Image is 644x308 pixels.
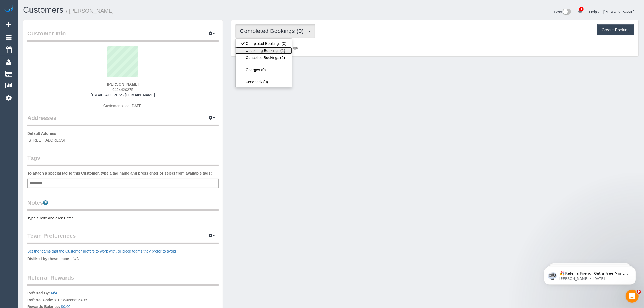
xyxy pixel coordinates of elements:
[554,10,571,14] a: Beta
[235,45,634,50] p: Customer has 0 Completed Bookings
[575,5,585,17] a: 1
[236,47,292,54] a: Upcoming Bookings (1)
[27,138,65,142] span: [STREET_ADDRESS]
[27,274,219,286] legend: Referral Rewards
[27,297,53,303] label: Referral Code:
[27,256,71,261] label: Disliked by these teams:
[23,5,64,15] a: Customers
[27,232,219,244] legend: Team Preferences
[27,290,50,296] label: Referred By:
[597,24,634,35] button: Create Booking
[236,40,292,47] a: Completed Bookings (0)
[66,8,114,14] small: / [PERSON_NAME]
[107,82,139,86] strong: [PERSON_NAME]
[536,255,644,293] iframe: Intercom notifications message
[24,21,93,26] p: Message from Ellie, sent 1d ago
[27,154,219,166] legend: Tags
[27,199,219,211] legend: Notes
[27,249,176,253] a: Set the teams that the Customer prefers to work with, or block teams they prefer to avoid
[24,16,93,74] span: 🎉 Refer a Friend, Get a Free Month! 🎉 Love Automaid? Share the love! When you refer a friend who ...
[240,28,306,34] span: Completed Bookings (0)
[562,9,571,16] img: New interface
[626,290,639,303] iframe: Intercom live chat
[27,30,219,42] legend: Customer Info
[235,24,315,38] button: Completed Bookings (0)
[91,93,155,97] a: [EMAIL_ADDRESS][DOMAIN_NAME]
[27,215,219,221] pre: Type a note and click Enter
[637,290,641,294] span: 9
[103,104,143,108] span: Customer since [DATE]
[51,291,57,295] a: N/A
[112,87,133,92] span: 0424420275
[603,10,637,14] a: [PERSON_NAME]
[236,66,292,73] a: Charges (0)
[589,10,600,14] a: Help
[3,5,14,13] img: Automaid Logo
[72,257,79,261] span: N/A
[236,78,292,86] a: Feedback (0)
[579,7,584,11] span: 1
[27,131,58,136] label: Default Address:
[236,54,292,61] a: Cancelled Bookings (0)
[27,171,212,176] label: To attach a special tag to this Customer, type a tag name and press enter or select from availabl...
